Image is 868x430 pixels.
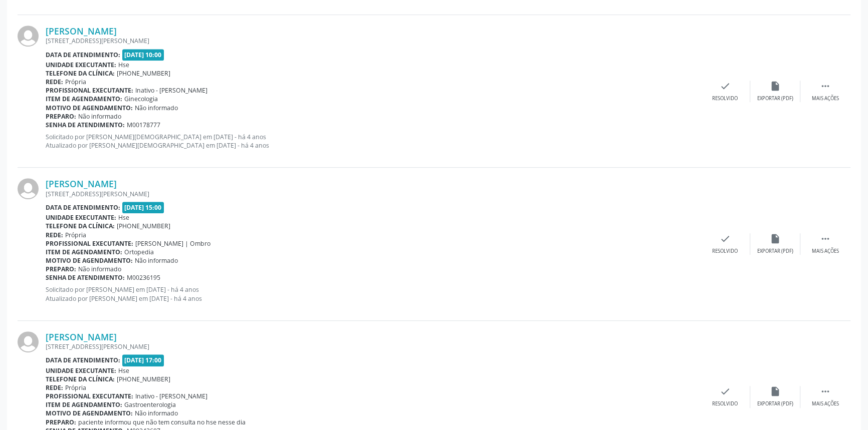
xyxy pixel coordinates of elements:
[124,400,176,409] span: Gastroenterologia
[46,418,76,426] b: Preparo:
[46,392,133,400] b: Profissional executante:
[124,95,158,103] span: Ginecologia
[46,95,122,103] b: Item de agendamento:
[46,239,133,248] b: Profissional executante:
[46,86,133,95] b: Profissional executante:
[46,366,116,375] b: Unidade executante:
[46,375,115,383] b: Telefone da clínica:
[124,248,154,256] span: Ortopedia
[812,400,839,407] div: Mais ações
[46,178,117,189] a: [PERSON_NAME]
[757,95,793,102] div: Exportar (PDF)
[78,265,121,273] span: Não informado
[65,231,86,239] span: Própria
[812,248,839,255] div: Mais ações
[46,133,700,150] p: Solicitado por [PERSON_NAME][DEMOGRAPHIC_DATA] em [DATE] - há 4 anos Atualizado por [PERSON_NAME]...
[135,239,210,248] span: [PERSON_NAME] | Ombro
[770,81,781,92] i: insert_drive_file
[720,233,731,244] i: check
[135,256,178,265] span: Não informado
[770,233,781,244] i: insert_drive_file
[65,383,86,392] span: Própria
[46,409,133,417] b: Motivo de agendamento:
[812,95,839,102] div: Mais ações
[820,81,831,92] i: 
[46,265,76,273] b: Preparo:
[117,222,170,230] span: [PHONE_NUMBER]
[46,51,120,59] b: Data de atendimento:
[118,366,129,375] span: Hse
[46,273,125,282] b: Senha de atendimento:
[46,203,120,212] b: Data de atendimento:
[117,69,170,78] span: [PHONE_NUMBER]
[18,26,39,47] img: img
[46,256,133,265] b: Motivo de agendamento:
[46,37,700,45] div: [STREET_ADDRESS][PERSON_NAME]
[18,178,39,199] img: img
[46,285,700,302] p: Solicitado por [PERSON_NAME] em [DATE] - há 4 anos Atualizado por [PERSON_NAME] em [DATE] - há 4 ...
[135,86,207,95] span: Inativo - [PERSON_NAME]
[135,409,178,417] span: Não informado
[65,78,86,86] span: Própria
[122,202,164,213] span: [DATE] 15:00
[46,78,63,86] b: Rede:
[135,392,207,400] span: Inativo - [PERSON_NAME]
[46,26,117,37] a: [PERSON_NAME]
[46,400,122,409] b: Item de agendamento:
[117,375,170,383] span: [PHONE_NUMBER]
[78,112,121,121] span: Não informado
[46,248,122,256] b: Item de agendamento:
[127,273,160,282] span: M00236195
[720,81,731,92] i: check
[122,49,164,61] span: [DATE] 10:00
[46,342,700,351] div: [STREET_ADDRESS][PERSON_NAME]
[46,383,63,392] b: Rede:
[118,61,129,69] span: Hse
[720,386,731,397] i: check
[712,95,738,102] div: Resolvido
[757,248,793,255] div: Exportar (PDF)
[46,331,117,342] a: [PERSON_NAME]
[46,231,63,239] b: Rede:
[78,418,246,426] span: paciente informou que não tem consulta no hse nesse dia
[46,190,700,198] div: [STREET_ADDRESS][PERSON_NAME]
[127,121,160,129] span: M00178777
[46,112,76,121] b: Preparo:
[770,386,781,397] i: insert_drive_file
[820,386,831,397] i: 
[46,69,115,78] b: Telefone da clínica:
[118,213,129,222] span: Hse
[46,222,115,230] b: Telefone da clínica:
[135,104,178,112] span: Não informado
[46,356,120,364] b: Data de atendimento:
[712,248,738,255] div: Resolvido
[18,331,39,352] img: img
[757,400,793,407] div: Exportar (PDF)
[712,400,738,407] div: Resolvido
[122,354,164,366] span: [DATE] 17:00
[46,121,125,129] b: Senha de atendimento:
[820,233,831,244] i: 
[46,213,116,222] b: Unidade executante:
[46,104,133,112] b: Motivo de agendamento:
[46,61,116,69] b: Unidade executante:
